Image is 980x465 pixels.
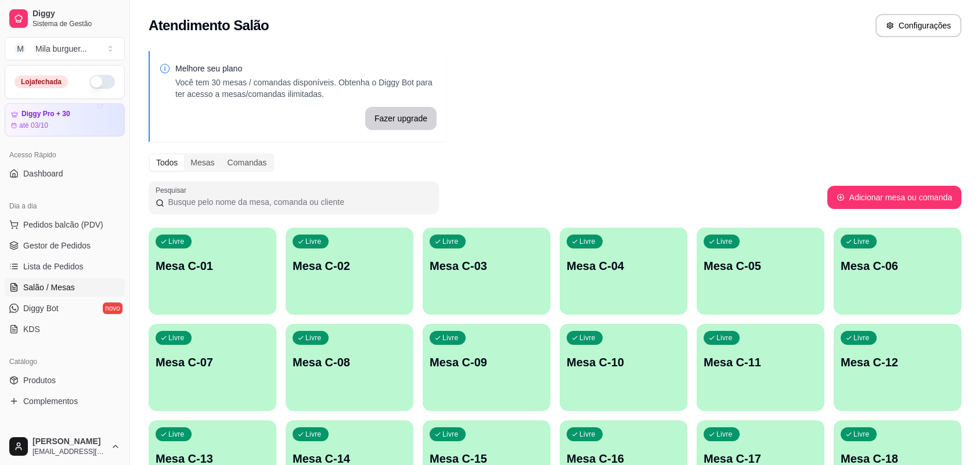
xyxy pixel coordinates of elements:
[168,333,185,343] p: Livre
[150,154,184,171] div: Todos
[293,354,406,370] p: Mesa C-08
[5,37,125,60] button: Select a team
[442,333,459,343] p: Livre
[567,258,680,274] p: Mesa C-04
[704,354,817,370] p: Mesa C-11
[423,228,550,315] button: LivreMesa C-03
[19,121,48,130] article: até 03/10
[286,324,413,411] button: LivreMesa C-08
[5,432,125,460] button: [PERSON_NAME][EMAIL_ADDRESS][DOMAIN_NAME]
[567,354,680,370] p: Mesa C-10
[35,43,87,55] div: Mila burguer ...
[5,197,125,215] div: Dia a dia
[23,302,59,314] span: Diggy Bot
[293,258,406,274] p: Mesa C-02
[15,43,26,55] span: M
[23,374,56,386] span: Produtos
[149,228,276,315] button: LivreMesa C-01
[579,430,596,439] p: Livre
[853,430,870,439] p: Livre
[579,333,596,343] p: Livre
[156,258,269,274] p: Mesa C-01
[5,215,125,234] button: Pedidos balcão (PDV)
[164,196,432,208] input: Pesquisar
[560,228,687,315] button: LivreMesa C-04
[827,186,961,209] button: Adicionar mesa ou comanda
[442,237,459,246] p: Livre
[305,333,322,343] p: Livre
[704,258,817,274] p: Mesa C-05
[21,110,70,118] article: Diggy Pro + 30
[834,228,961,315] button: LivreMesa C-06
[23,282,75,293] span: Salão / Mesas
[33,447,106,456] span: [EMAIL_ADDRESS][DOMAIN_NAME]
[23,168,63,179] span: Dashboard
[175,77,437,100] p: Você tem 30 mesas / comandas disponíveis. Obtenha o Diggy Bot para ter acesso a mesas/comandas il...
[23,240,91,251] span: Gestor de Pedidos
[89,75,115,89] button: Alterar Status
[156,354,269,370] p: Mesa C-07
[5,5,125,33] a: DiggySistema de Gestão
[33,19,120,28] span: Sistema de Gestão
[5,146,125,164] div: Acesso Rápido
[305,237,322,246] p: Livre
[697,228,824,315] button: LivreMesa C-05
[184,154,221,171] div: Mesas
[579,237,596,246] p: Livre
[853,333,870,343] p: Livre
[560,324,687,411] button: LivreMesa C-10
[5,278,125,297] a: Salão / Mesas
[430,258,543,274] p: Mesa C-03
[175,63,437,74] p: Melhore seu plano
[5,299,125,318] a: Diggy Botnovo
[5,236,125,255] a: Gestor de Pedidos
[716,333,733,343] p: Livre
[697,324,824,411] button: LivreMesa C-11
[853,237,870,246] p: Livre
[168,237,185,246] p: Livre
[716,430,733,439] p: Livre
[168,430,185,439] p: Livre
[5,392,125,410] a: Complementos
[149,16,269,35] h2: Atendimento Salão
[430,354,543,370] p: Mesa C-09
[5,320,125,338] a: KDS
[423,324,550,411] button: LivreMesa C-09
[365,107,437,130] button: Fazer upgrade
[23,261,84,272] span: Lista de Pedidos
[834,324,961,411] button: LivreMesa C-12
[23,219,103,230] span: Pedidos balcão (PDV)
[841,258,954,274] p: Mesa C-06
[149,324,276,411] button: LivreMesa C-07
[5,371,125,390] a: Produtos
[5,352,125,371] div: Catálogo
[5,103,125,136] a: Diggy Pro + 30até 03/10
[5,164,125,183] a: Dashboard
[23,323,40,335] span: KDS
[156,185,190,195] label: Pesquisar
[5,257,125,276] a: Lista de Pedidos
[23,395,78,407] span: Complementos
[841,354,954,370] p: Mesa C-12
[33,437,106,447] span: [PERSON_NAME]
[716,237,733,246] p: Livre
[305,430,322,439] p: Livre
[221,154,273,171] div: Comandas
[875,14,961,37] button: Configurações
[33,9,120,19] span: Diggy
[15,75,68,88] div: Loja fechada
[286,228,413,315] button: LivreMesa C-02
[442,430,459,439] p: Livre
